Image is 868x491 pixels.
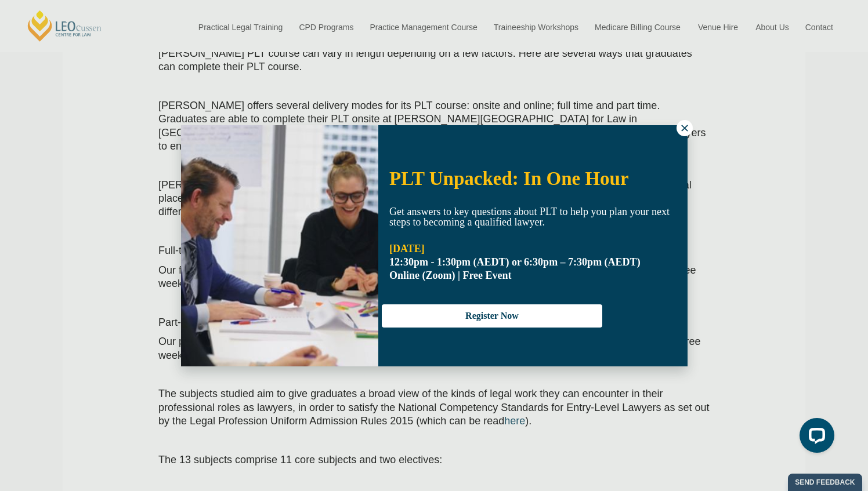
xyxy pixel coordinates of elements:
[181,125,378,366] img: Woman in yellow blouse holding folders looking to the right and smiling
[389,243,425,254] strong: [DATE]
[382,304,602,328] button: Register Now
[389,270,512,281] span: Online (Zoom) | Free Event
[389,168,629,189] span: PLT Unpacked: In One Hour
[677,120,693,136] button: Close
[389,256,641,268] strong: 12:30pm - 1:30pm (AEDT) or 6:30pm – 7:30pm (AEDT)
[790,413,839,462] iframe: LiveChat chat widget
[389,206,670,228] span: Get answers to key questions about PLT to help you plan your next steps to becoming a qualified l...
